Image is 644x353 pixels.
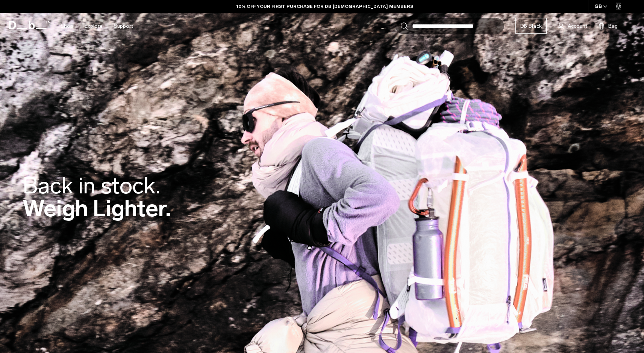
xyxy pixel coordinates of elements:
[23,172,160,199] span: Back in stock.
[515,18,547,34] a: Db Black
[236,3,413,10] a: 10% OFF YOUR FIRST PURCHASE FOR DB [DEMOGRAPHIC_DATA] MEMBERS
[568,22,587,30] span: Account
[608,22,618,30] span: Bag
[85,13,103,39] a: Explore
[558,21,587,30] a: Account
[61,13,73,39] a: Shop
[55,13,139,39] nav: Main Navigation
[599,21,618,30] button: Bag
[23,174,171,220] h2: Weigh Lighter.
[114,13,133,39] a: Support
